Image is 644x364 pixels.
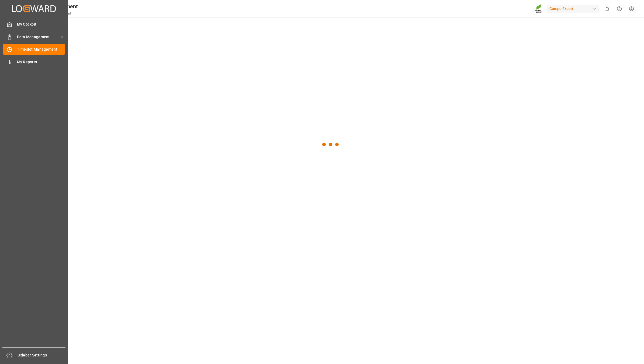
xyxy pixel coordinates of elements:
a: Timeslot Management [3,44,65,55]
span: Timeslot Management [17,47,65,52]
button: show 0 new notifications [601,3,613,15]
a: My Cockpit [3,19,65,30]
img: Screenshot%202023-09-29%20at%2010.02.21.png_1712312052.png [535,4,543,13]
span: My Cockpit [17,22,65,27]
button: Help Center [613,3,625,15]
span: My Reports [17,59,65,65]
div: Compo Expert [547,5,599,13]
a: My Reports [3,57,65,67]
span: Data Management [17,34,60,40]
button: Compo Expert [547,3,601,14]
span: Sidebar Settings [18,352,66,358]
